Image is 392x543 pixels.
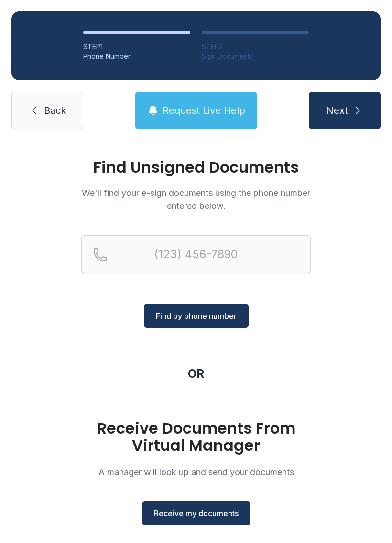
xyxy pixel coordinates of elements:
[202,42,309,52] div: STEP 2
[83,42,190,52] div: STEP 1
[202,52,309,61] div: Sign Documents
[81,466,311,478] p: A manager will look up and send your documents
[326,104,348,117] span: Next
[163,104,245,117] span: Request Live Help
[44,104,66,117] span: Back
[83,52,190,61] div: Phone Number
[154,508,239,519] span: Receive my documents
[81,186,311,212] p: We'll find your e-sign documents using the phone number entered below.
[81,420,311,454] h1: Receive Documents From Virtual Manager
[81,235,311,273] input: Reservation phone number
[188,366,204,381] div: OR
[81,160,311,175] h1: Find Unsigned Documents
[156,310,237,322] span: Find by phone number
